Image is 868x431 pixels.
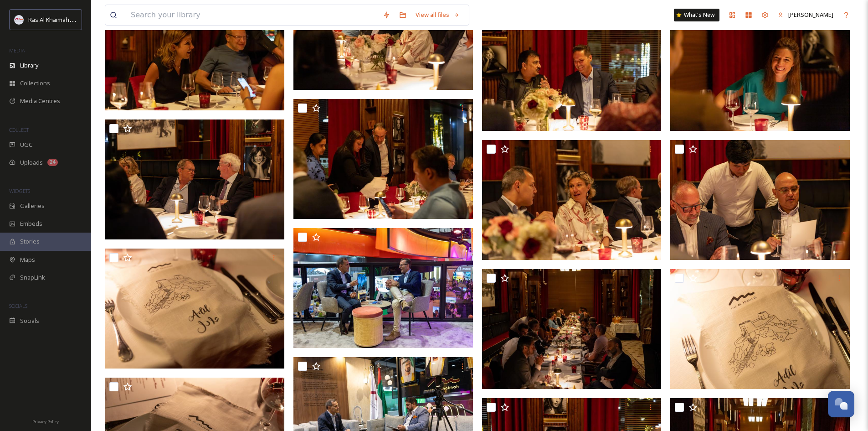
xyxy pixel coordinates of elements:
[20,97,60,105] span: Media Centres
[105,119,284,239] img: ATM 2025 (143).jpg
[126,5,378,25] input: Search your library
[20,273,45,282] span: SnapLink
[482,11,662,131] img: ATM 2025 (149).jpg
[773,6,838,24] a: [PERSON_NAME]
[293,99,473,219] img: ATM 2025 (138).jpg
[20,79,50,88] span: Collections
[32,415,59,426] a: Privacy Policy
[15,15,24,24] img: Logo_RAKTDA_RGB-01.png
[9,187,30,194] span: WIDGETS
[9,302,27,309] span: SOCIALS
[482,269,662,389] img: ATM 2025 (141).jpg
[670,140,850,260] img: ATM 2025 (144).jpg
[47,159,58,166] div: 24
[28,15,157,24] span: Ras Al Khaimah Tourism Development Authority
[411,6,464,24] a: View all files
[20,61,38,70] span: Library
[293,228,473,348] img: ATM 2025 (134).jpg
[20,317,39,325] span: Socials
[482,140,662,260] img: ATM 2025 (145).jpg
[9,47,25,54] span: MEDIA
[105,249,284,369] img: ATM 2025 (139).jpg
[20,158,43,167] span: Uploads
[674,9,719,21] a: What's New
[32,419,59,425] span: Privacy Policy
[20,140,32,149] span: UGC
[9,126,29,133] span: COLLECT
[788,10,833,19] span: [PERSON_NAME]
[828,391,854,417] button: Open Chat
[670,269,850,389] img: ATM 2025 (140).jpg
[20,219,42,228] span: Embeds
[20,255,35,264] span: Maps
[670,11,850,131] img: ATM 2025 (148).jpg
[20,202,45,210] span: Galleries
[20,237,40,246] span: Stories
